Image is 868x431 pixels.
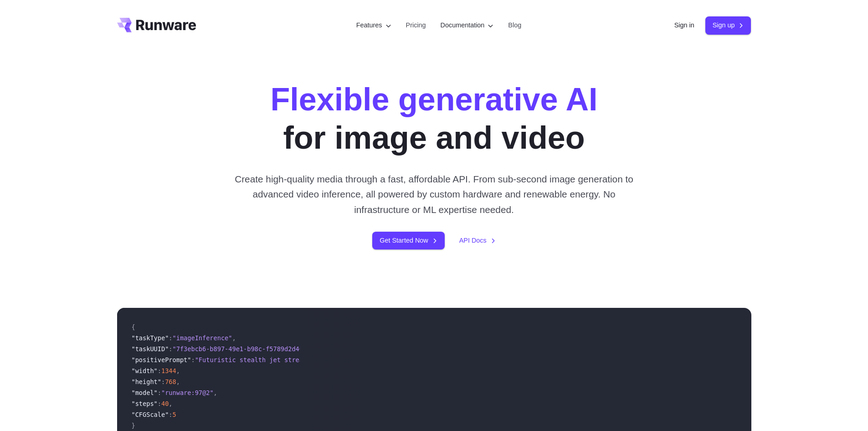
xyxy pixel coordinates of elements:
[406,20,426,31] a: Pricing
[161,400,169,407] span: 40
[176,378,180,385] span: ,
[132,389,158,396] span: "model"
[169,334,172,342] span: :
[195,356,534,363] span: "Futuristic stealth jet streaking through a neon-lit cityscape with glowing purple exhaust"
[508,20,521,31] a: Blog
[173,334,232,342] span: "imageInference"
[158,389,161,396] span: :
[441,20,494,31] label: Documentation
[161,378,165,385] span: :
[674,20,694,31] a: Sign in
[132,356,191,363] span: "positivePrompt"
[372,232,444,249] a: Get Started Now
[158,367,161,374] span: :
[169,411,172,418] span: :
[161,367,176,374] span: 1344
[270,82,597,117] strong: Flexible generative AI
[117,18,196,32] a: Go to /
[176,367,180,374] span: ,
[158,400,161,407] span: :
[169,400,172,407] span: ,
[132,422,135,429] span: }
[132,345,169,353] span: "taskUUID"
[161,389,214,396] span: "runware:97@2"
[132,323,135,331] span: {
[132,411,169,418] span: "CFGScale"
[132,367,158,374] span: "width"
[231,171,637,217] p: Create high-quality media through a fast, affordable API. From sub-second image generation to adv...
[132,400,158,407] span: "steps"
[169,345,172,353] span: :
[173,345,314,353] span: "7f3ebcb6-b897-49e1-b98c-f5789d2d40d7"
[132,334,169,342] span: "taskType"
[459,235,496,246] a: API Docs
[232,334,236,342] span: ,
[705,16,751,34] a: Sign up
[132,378,161,385] span: "height"
[270,80,597,157] h1: for image and video
[173,411,176,418] span: 5
[356,20,391,31] label: Features
[165,378,176,385] span: 768
[214,389,217,396] span: ,
[191,356,195,363] span: :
